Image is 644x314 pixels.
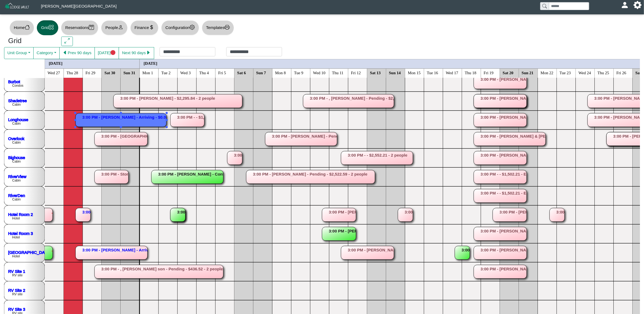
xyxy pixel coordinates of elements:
a: Longhouse [8,117,28,122]
text: Sun 14 [389,70,401,75]
svg: search [542,4,547,8]
text: Hotel [12,216,20,220]
svg: circle fill [111,50,116,55]
button: caret left fillPrev 90 days [59,47,95,59]
text: Thu 18 [465,70,477,75]
text: Thu 25 [598,70,609,75]
text: [DATE] [144,61,157,65]
text: Tue 23 [560,70,571,75]
text: Sat 13 [370,70,381,75]
text: Hotel [12,254,20,258]
button: [DATE]circle fill [95,47,119,59]
text: Sun 21 [522,70,534,75]
text: Cabin [12,160,21,163]
input: Check in [160,47,215,56]
text: Mon 1 [143,70,153,75]
a: RV Site 3 [8,307,25,311]
a: Hotel Room 2 [8,212,33,216]
svg: house [25,25,30,30]
svg: person fill [623,3,627,7]
button: Reservationscalendar2 check [61,20,98,35]
text: Sat 20 [503,70,514,75]
svg: caret right fill [146,50,151,55]
button: arrows angle expand [61,37,73,46]
svg: arrows angle expand [64,38,70,43]
button: Templatesprinter [202,20,234,35]
svg: printer [225,25,230,30]
a: RiverDen [8,193,25,198]
button: Financecurrency dollar [130,20,158,35]
svg: grid [49,25,54,30]
svg: caret left fill [63,50,68,55]
button: Configurationgear [161,20,199,35]
svg: gear [190,25,195,30]
text: Sat 30 [105,70,115,75]
button: Homehouse [9,20,34,35]
text: Cabin [12,103,21,106]
text: [DATE] [49,61,63,65]
text: Sat 6 [237,70,246,75]
a: RV Site 2 [8,288,25,292]
text: Fri 19 [484,70,494,75]
button: Category [33,47,60,59]
text: Wed 24 [579,70,591,75]
text: Thu 28 [67,70,78,75]
text: Wed 3 [180,70,191,75]
text: RV site [12,292,23,296]
text: Tue 9 [294,70,303,75]
text: Mon 8 [275,70,286,75]
text: Cabin [12,179,21,182]
h3: Grid [8,37,53,45]
text: Fri 5 [218,70,226,75]
svg: calendar2 check [89,25,94,30]
a: Shadetree [8,98,27,103]
a: Hotel Room 3 [8,231,33,235]
button: Next 90 dayscaret right fill [119,47,154,59]
text: Cabin [12,141,21,144]
a: RV Site 1 [8,269,25,273]
svg: person [118,25,123,30]
a: Bighouse [8,155,25,160]
text: Wed 27 [48,70,60,75]
text: Tue 2 [161,70,171,75]
text: Sun 31 [124,70,135,75]
text: Wed 17 [446,70,458,75]
a: Overlook [8,136,25,141]
text: Fri 12 [351,70,361,75]
button: Gridgrid [37,20,58,35]
text: Fri 26 [617,70,627,75]
input: Check out [226,47,282,56]
text: Hotel [12,235,20,239]
a: [GEOGRAPHIC_DATA] 4 [8,250,54,254]
text: Cabin [12,122,21,125]
text: Condos [12,84,23,88]
text: Cabin [12,198,21,201]
text: Thu 11 [332,70,344,75]
text: Thu 4 [199,70,209,75]
img: Z [4,2,30,12]
svg: currency dollar [149,25,154,30]
button: Unit Group [4,47,34,59]
a: Burbot [8,79,20,84]
text: Sun 7 [256,70,266,75]
text: Fri 29 [86,70,95,75]
text: Mon 15 [408,70,421,75]
text: Wed 10 [313,70,326,75]
text: Tue 16 [427,70,438,75]
button: Peopleperson [101,20,127,35]
svg: gear fill [636,3,640,7]
text: RV site [12,273,23,277]
a: RiverView [8,174,26,179]
text: Mon 22 [541,70,554,75]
